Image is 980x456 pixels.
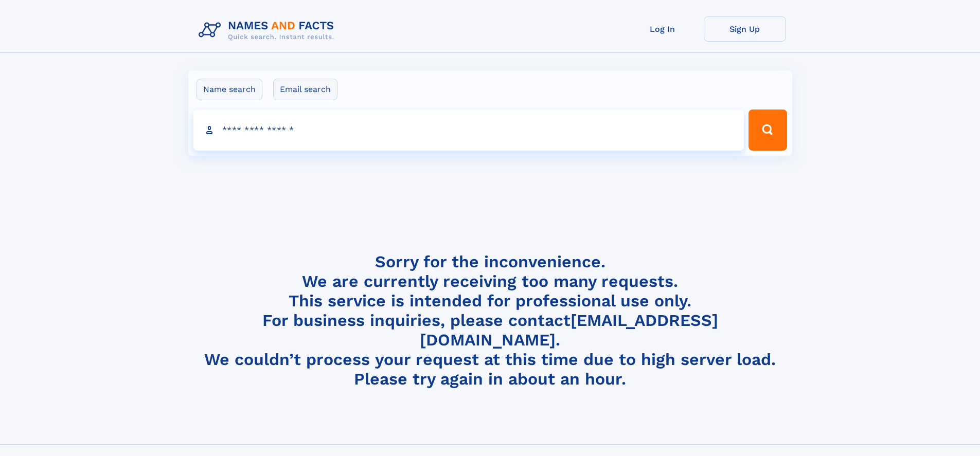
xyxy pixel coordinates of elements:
[621,16,704,42] a: Log In
[194,16,343,44] img: Logo Names and Facts
[704,16,786,42] a: Sign Up
[197,79,262,100] label: Name search
[749,110,787,151] button: Search Button
[193,110,744,151] input: search input
[420,311,718,350] a: [EMAIL_ADDRESS][DOMAIN_NAME]
[194,252,786,389] h4: Sorry for the inconvenience. We are currently receiving too many requests. This service is intend...
[273,79,337,100] label: Email search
